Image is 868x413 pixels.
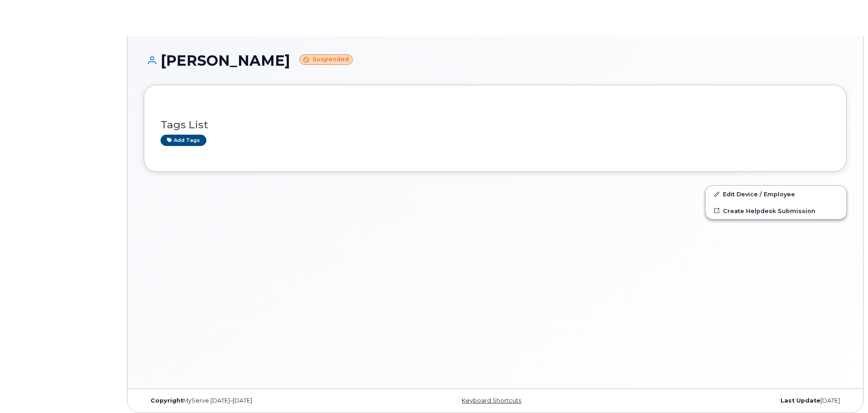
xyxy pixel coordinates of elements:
[161,119,830,131] h3: Tags List
[144,53,847,68] h1: [PERSON_NAME]
[706,203,846,219] a: Create Helpdesk Submission
[161,135,206,146] a: Add tags
[144,397,378,404] div: MyServe [DATE]–[DATE]
[612,397,847,404] div: [DATE]
[299,54,353,65] small: Suspended
[780,397,820,404] strong: Last Update
[151,397,183,404] strong: Copyright
[706,186,846,202] a: Edit Device / Employee
[462,397,521,404] a: Keyboard Shortcuts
